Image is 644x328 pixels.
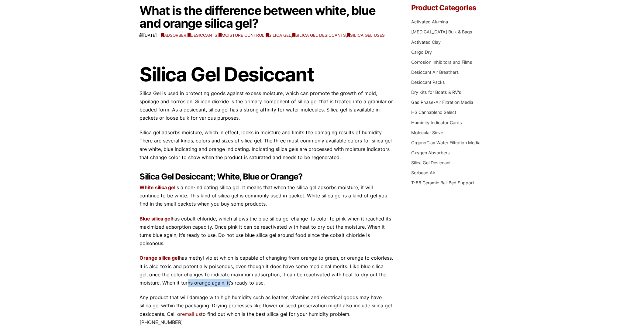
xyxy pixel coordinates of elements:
a: Silica Gel Uses [347,33,385,38]
a: Moisture Control [219,33,264,38]
a: Humidity Indicator Cards [411,120,462,125]
p: Silica Gel is used in protecting goods against excess moisture, which can promote the growth of m... [140,89,393,122]
a: Corrosion Inhibitors and Films [411,60,472,65]
a: Silica Gel Desiccants [292,33,346,38]
a: Blue silica gel [140,216,172,222]
a: Activated Alumina [411,19,448,24]
a: Desiccant Air Breathers [411,70,459,75]
a: Silica Gel [266,33,291,38]
a: HS Cannablend Select [411,110,456,115]
a: email us [182,311,201,317]
p: Silica gel adsorbs moisture, which in effect, locks in moisture and limits the damaging results o... [140,128,393,162]
span: , , , , , [161,32,385,39]
a: Gas Phase-Air Filtration Media [411,100,473,105]
a: Orange silica gel [140,255,179,261]
a: Molecular Sieve [411,130,443,135]
a: Oxygen Absorbers [411,150,450,155]
p: has cobalt chloride, which allows the blue silica gel change its color to pink when it reached it... [140,215,393,248]
a: Silica Gel Desiccant [411,160,451,165]
a: Activated Clay [411,39,441,45]
time: [DATE] [140,33,157,38]
a: Dry Kits for Boats & RV's [411,90,461,95]
p: has methyl violet which is capable of changing from orange to green, or orange to colorless. It i... [140,254,393,287]
p: is a non-indicating silica gel. It means that when the silica gel adsorbs moisture, it will conti... [140,183,393,208]
a: OrganoClay Water Filtration Media [411,140,480,145]
a: Desiccant Packs [411,80,445,85]
a: T-86 Ceramic Ball Bed Support [411,180,474,185]
h2: Silica Gel Desiccant; White, Blue or Orange? [140,172,393,182]
p: Any product that will damage with high humidity such as leather, vitamins and electrical goods ma... [140,293,393,326]
a: Sorbead Air [411,170,435,175]
h1: Silica Gel Desiccant [140,64,393,85]
h1: What is the difference between white, blue and orange silica gel? [140,4,393,30]
a: Adsorber [161,33,186,38]
a: Desiccants [188,33,217,38]
h4: Product Categories [411,4,504,12]
a: Cargo Dry [411,50,432,55]
a: [MEDICAL_DATA] Bulk & Bags [411,29,472,34]
a: White silica gel [140,184,176,190]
